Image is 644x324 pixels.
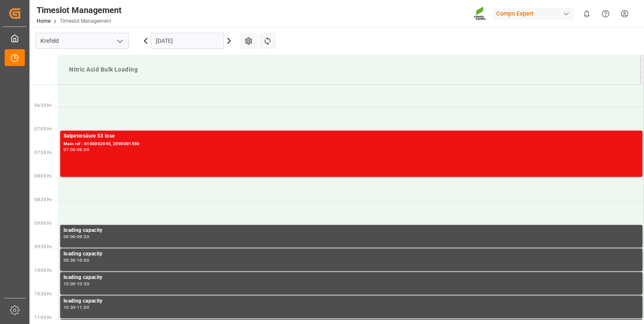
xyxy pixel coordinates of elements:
div: - [76,148,77,151]
span: 06:30 Hr [35,103,52,108]
div: - [76,305,77,309]
div: 09:00 [64,235,76,239]
div: 10:30 [64,305,76,309]
span: 08:00 Hr [35,174,52,178]
img: Screenshot%202023-09-29%20at%2010.02.21.png_1712312052.png [474,6,487,21]
div: loading capacity [64,226,639,235]
span: 08:30 Hr [35,197,52,202]
div: 10:00 [64,282,76,286]
div: loading capacity [64,274,639,282]
a: Home [37,18,51,24]
div: Timeslot Management [37,4,122,16]
input: DD.MM.YYYY [151,33,224,49]
button: Help Center [596,4,615,23]
div: 07:00 [64,148,76,151]
div: Compo Expert [493,8,574,20]
span: 07:30 Hr [35,150,52,155]
div: - [76,282,77,286]
span: 09:00 Hr [35,221,52,226]
button: show 0 new notifications [577,4,596,23]
span: 09:30 Hr [35,244,52,249]
span: 10:30 Hr [35,292,52,296]
div: 08:00 [77,148,89,151]
button: open menu [113,35,126,48]
div: loading capacity [64,297,639,305]
span: 07:00 Hr [35,127,52,131]
div: 10:30 [77,282,89,286]
div: loading capacity [64,250,639,258]
div: - [76,258,77,262]
div: - [76,235,77,239]
div: Salpetersäure 53 lose [64,132,639,141]
span: 11:00 Hr [35,315,52,320]
div: Main ref : 6100002045, 2000001550 [64,141,639,148]
span: 10:00 Hr [35,268,52,273]
div: Nitric Acid Bulk Loading [66,62,633,77]
button: Compo Expert [493,5,577,21]
div: 09:30 [64,258,76,262]
div: 10:00 [77,258,89,262]
div: 09:30 [77,235,89,239]
div: 11:00 [77,305,89,309]
input: Type to search/select [35,33,129,49]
